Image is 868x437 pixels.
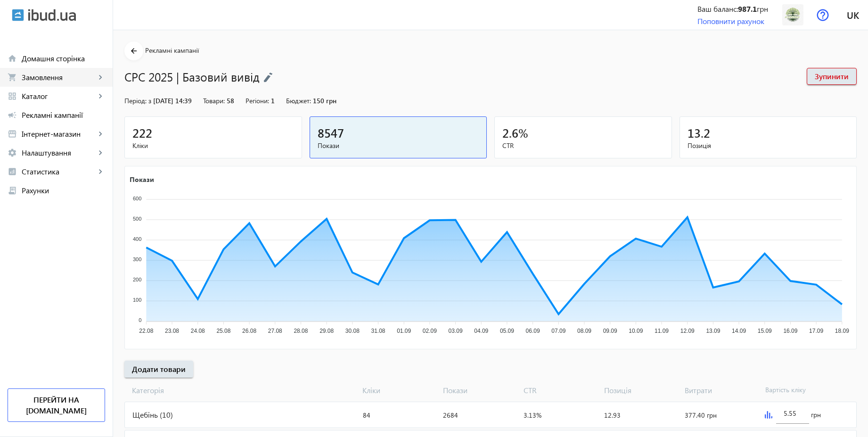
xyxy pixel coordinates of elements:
span: Бюджет: [286,96,311,105]
tspan: 13.09 [706,328,720,334]
tspan: 28.08 [294,328,308,334]
a: Поповнити рахунок [697,16,764,26]
tspan: 14.09 [732,328,746,334]
tspan: 24.08 [191,328,205,334]
mat-icon: shopping_cart [8,73,17,82]
span: 84 [363,411,370,420]
mat-icon: keyboard_arrow_right [96,73,105,82]
mat-icon: keyboard_arrow_right [96,148,105,157]
mat-icon: settings [8,148,17,157]
tspan: 27.08 [268,328,282,334]
span: Рахунки [22,186,105,195]
mat-icon: arrow_back [128,45,140,57]
span: 1 [271,96,275,105]
button: Додати товари [124,361,193,378]
span: Домашня сторінка [22,54,105,63]
span: CTR [520,385,600,396]
span: 377.40 грн [685,411,717,420]
span: Категорія [124,385,359,396]
mat-icon: storefront [8,129,17,139]
mat-icon: home [8,54,17,63]
div: Ваш баланс: грн [697,4,768,14]
tspan: 300 [133,256,141,262]
span: Витрати [681,385,762,396]
mat-icon: keyboard_arrow_right [96,129,105,139]
span: Рекламні кампанії [22,110,105,120]
tspan: 22.08 [139,328,153,334]
tspan: 01.09 [397,328,411,334]
tspan: 10.09 [629,328,643,334]
tspan: 600 [133,196,141,201]
img: graph.svg [765,411,772,419]
span: Налаштування [22,148,96,157]
span: Регіони: [246,96,269,105]
mat-icon: campaign [8,110,17,120]
span: 150 грн [313,96,336,105]
span: Статистика [22,167,96,176]
tspan: 25.08 [216,328,230,334]
mat-icon: analytics [8,167,17,176]
span: 222 [132,125,152,140]
tspan: 0 [139,317,141,323]
span: 2.6 [502,125,518,140]
span: Зупинити [815,71,849,82]
tspan: 12.09 [680,328,695,334]
span: Рекламні кампанії [145,46,199,55]
img: 862765d5f39917c336239256535794-9039d73aa4.JPG [782,4,803,25]
span: Інтернет-магазин [22,129,96,139]
span: [DATE] 14:39 [153,96,192,105]
tspan: 500 [133,216,141,222]
tspan: 02.09 [423,328,437,334]
span: Покази [439,385,520,396]
span: Кліки [132,141,294,150]
span: 2684 [443,411,458,420]
tspan: 18.09 [835,328,849,334]
tspan: 29.08 [319,328,334,334]
span: Період: з [124,96,151,105]
tspan: 17.09 [809,328,823,334]
span: Покази [318,141,479,150]
tspan: 31.08 [371,328,385,334]
span: 13.2 [688,125,710,140]
tspan: 09.09 [603,328,617,334]
span: Замовлення [22,73,96,82]
mat-icon: keyboard_arrow_right [96,91,105,101]
tspan: 200 [133,277,141,282]
img: ibud.svg [12,9,24,21]
span: Товари: [203,96,225,105]
tspan: 06.09 [526,328,540,334]
span: Додати товари [132,364,186,374]
tspan: 15.09 [758,328,772,334]
span: Кліки [359,385,439,396]
tspan: 08.09 [577,328,591,334]
tspan: 11.09 [655,328,669,334]
mat-icon: receipt_long [8,186,17,195]
tspan: 100 [133,297,141,303]
button: Зупинити [807,68,857,85]
span: 58 [227,96,234,105]
span: Каталог [22,91,96,101]
div: Щебінь (10) [125,402,359,428]
span: грн [811,410,821,420]
span: Вартість кліку [762,385,842,396]
b: 987.1 [738,4,757,14]
a: Перейти на [DOMAIN_NAME] [8,388,105,422]
span: 12.93 [604,411,621,420]
tspan: 23.08 [165,328,179,334]
span: 8547 [318,125,344,140]
mat-icon: keyboard_arrow_right [96,167,105,176]
tspan: 05.09 [500,328,514,334]
mat-icon: grid_view [8,91,17,101]
tspan: 26.08 [242,328,256,334]
text: Покази [130,174,154,183]
span: Позиція [600,385,681,396]
h1: CPC 2025 | Базовий вивід [124,68,797,85]
tspan: 07.09 [551,328,565,334]
span: CTR [502,141,664,150]
img: help.svg [817,9,829,21]
tspan: 30.08 [345,328,360,334]
span: % [518,125,528,140]
tspan: 03.09 [449,328,463,334]
span: uk [847,9,859,21]
span: 3.13% [524,411,541,420]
